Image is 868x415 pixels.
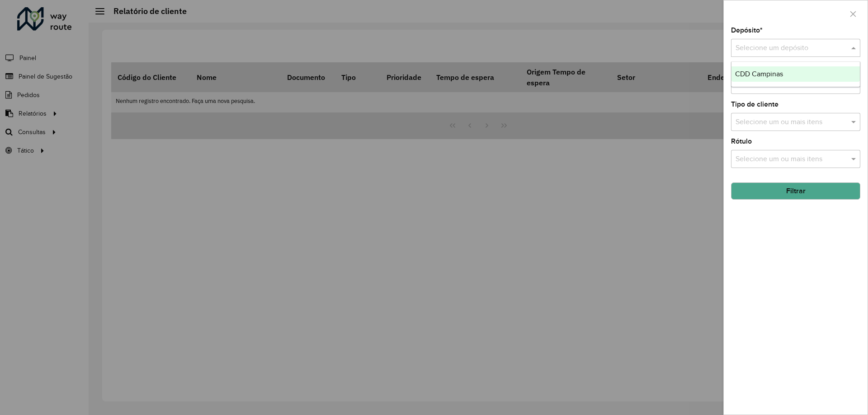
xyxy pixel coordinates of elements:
[731,99,778,110] label: Tipo de cliente
[735,70,783,78] span: CDD Campinas
[731,61,860,87] ng-dropdown-panel: Options list
[731,25,763,36] label: Depósito
[731,182,860,200] button: Filtrar
[731,136,752,147] label: Rótulo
